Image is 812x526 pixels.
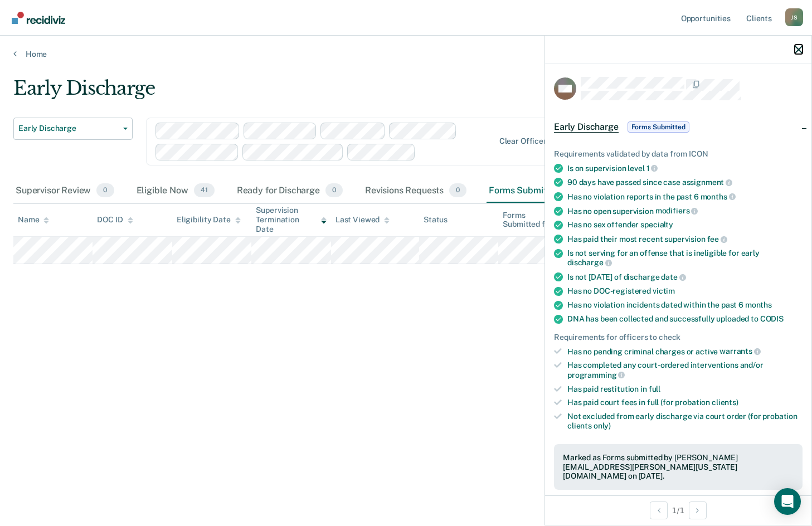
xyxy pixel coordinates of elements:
div: DOC ID [97,215,133,225]
div: Status [424,215,448,225]
div: Is not serving for an offense that is ineligible for early [567,249,803,267]
span: programming [567,371,625,379]
div: Has no pending criminal charges or active [567,347,803,357]
div: Has no violation incidents dated within the past 6 [567,300,803,310]
span: warrants [719,347,761,355]
div: Last Viewed [336,215,390,225]
span: only) [594,421,611,430]
div: Is not [DATE] of discharge [567,272,803,282]
span: Forms Submitted [628,121,689,133]
span: modifiers [655,206,698,215]
a: Home [13,49,799,59]
div: Early Discharge [13,77,623,109]
span: date [661,272,685,281]
span: assignment [682,178,732,187]
div: Eligibility Date [177,215,241,225]
div: Has completed any court-ordered interventions and/or [567,361,803,379]
div: Is on supervision level [567,163,803,173]
div: Forms Submitted [487,179,584,203]
span: 41 [194,183,215,198]
div: Revisions Requests [363,179,469,203]
div: Name [18,215,49,225]
span: months [745,300,772,309]
div: Supervisor Review [13,179,116,203]
span: 0 [96,183,114,198]
div: Not excluded from early discharge via court order (for probation clients [567,412,803,431]
div: Clear officers [499,137,551,146]
span: Early Discharge [554,121,619,133]
div: Has no sex offender [567,220,803,230]
div: Has paid court fees in full (for probation [567,398,803,407]
button: Next Opportunity [689,501,707,519]
div: Requirements for officers to check [554,333,803,342]
button: Profile dropdown button [785,8,803,26]
div: Early DischargeForms Submitted [545,109,811,145]
div: Marked as Forms submitted by [PERSON_NAME][EMAIL_ADDRESS][PERSON_NAME][US_STATE][DOMAIN_NAME] on ... [563,453,794,481]
span: 0 [325,183,343,198]
span: 1 [646,164,658,173]
span: discharge [567,258,612,267]
div: Has paid restitution in [567,384,803,394]
span: Early Discharge [18,124,119,133]
div: Requirements validated by data from ICON [554,149,803,159]
div: 90 days have passed since case [567,177,803,187]
span: fee [707,235,727,243]
img: Recidiviz [12,12,65,24]
div: Has no open supervision [567,206,803,216]
div: Has no DOC-registered [567,286,803,296]
span: specialty [640,220,673,229]
span: 0 [449,183,466,198]
span: victim [653,286,675,295]
div: Has no violation reports in the past 6 [567,192,803,202]
span: months [701,192,736,201]
div: DNA has been collected and successfully uploaded to [567,314,803,324]
div: Ready for Discharge [235,179,345,203]
span: full [649,384,660,393]
div: 1 / 1 [545,495,811,525]
span: CODIS [760,314,784,323]
div: Forms Submitted for [503,211,573,230]
span: clients) [712,398,738,407]
div: J S [785,8,803,26]
div: Supervision Termination Date [256,206,326,233]
div: Has paid their most recent supervision [567,234,803,244]
div: Eligible Now [134,179,217,203]
button: Previous Opportunity [650,501,668,519]
div: Open Intercom Messenger [774,488,801,515]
